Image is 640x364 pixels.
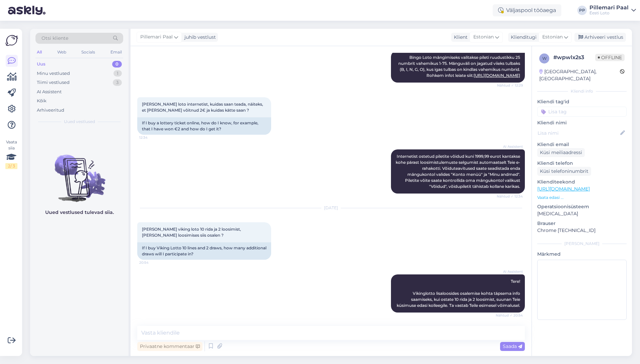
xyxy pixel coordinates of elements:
[542,56,547,61] span: w
[140,33,173,41] span: Pillemari Paal
[37,61,46,68] div: Uus
[139,135,164,140] span: 12:34
[56,48,68,56] div: Web
[42,35,68,42] span: Otsi kliente
[398,55,521,78] span: Bingo Loto mängimiseks valitakse pileti ruudustikku 25 numbrit vahemikus 1-75. Mänguväli on jagat...
[45,209,114,216] p: Uued vestlused tulevad siia.
[537,141,627,148] p: Kliendi email
[537,220,627,227] p: Brauser
[537,178,627,186] p: Klienditeekond
[537,241,627,247] div: [PERSON_NAME]
[537,203,627,210] p: Operatsioonisüsteem
[496,313,523,318] span: Nähtud ✓ 20:54
[537,167,591,176] div: Küsi telefoninumbrit
[537,195,627,201] p: Vaata edasi ...
[537,160,627,167] p: Kliendi telefon
[397,279,521,308] span: Tere! Vikinglotto lisaloosides osalemise kohta täpsema info saamiseks, kui ostate 10 rida ja 2 lo...
[595,54,625,61] span: Offline
[537,98,627,105] p: Kliendi tag'id
[498,269,523,274] span: AI Assistent
[113,70,122,77] div: 1
[137,242,271,260] div: If I buy Viking Lotto 10 lines and 2 draws, how many additional draws will I participate in?
[396,154,521,189] span: Internetist ostetud piletite võidud kuni 1999,99 eurot kantakse kohe pärast loosimistulemuste sel...
[5,139,17,169] div: Vaata siia
[142,227,242,238] span: [PERSON_NAME] viking loto 10 rida ja 2 loosimist, [PERSON_NAME] loosimises siis osalen ?
[577,6,587,15] div: PP
[542,33,563,41] span: Estonian
[37,79,70,86] div: Tiimi vestlused
[574,33,626,42] div: Arhiveeri vestlus
[537,210,627,217] p: [MEDICAL_DATA]
[137,205,525,211] div: [DATE]
[5,163,17,169] div: 2 / 3
[139,260,164,265] span: 20:54
[538,129,619,137] input: Lisa nimi
[37,89,62,95] div: AI Assistent
[64,119,95,125] span: Uued vestlused
[497,194,523,199] span: Nähtud ✓ 12:34
[474,73,520,78] a: [URL][DOMAIN_NAME]
[137,342,203,351] div: Privaatne kommentaar
[451,34,468,41] div: Klient
[589,5,636,16] a: Pillemari PaalEesti Loto
[539,68,620,82] div: [GEOGRAPHIC_DATA], [GEOGRAPHIC_DATA]
[35,48,43,56] div: All
[112,61,122,68] div: 0
[113,79,122,86] div: 3
[537,107,627,117] input: Lisa tag
[497,83,523,88] span: Nähtud ✓ 12:29
[537,186,590,192] a: [URL][DOMAIN_NAME]
[142,102,264,113] span: [PERSON_NAME] loto internetist, kuidas saan teada, näiteks, et [PERSON_NAME] võitnud 2€ ja kuidas...
[137,117,271,135] div: If I buy a lottery ticket online, how do I know, for example, that I have won €2 and how do I get...
[109,48,123,56] div: Email
[80,48,96,56] div: Socials
[553,53,595,62] div: # wpwlx2s3
[37,107,64,114] div: Arhiveeritud
[503,343,522,349] span: Saada
[37,98,47,104] div: Kõik
[537,88,627,94] div: Kliendi info
[182,34,216,41] div: juhib vestlust
[589,10,629,16] div: Eesti Loto
[30,143,129,203] img: No chats
[5,34,18,47] img: Askly Logo
[537,251,627,258] p: Märkmed
[498,144,523,149] span: AI Assistent
[537,148,585,157] div: Küsi meiliaadressi
[493,4,561,16] div: Väljaspool tööaega
[589,5,629,10] div: Pillemari Paal
[508,34,537,41] div: Klienditugi
[537,119,627,126] p: Kliendi nimi
[37,70,70,77] div: Minu vestlused
[537,227,627,234] p: Chrome [TECHNICAL_ID]
[473,33,494,41] span: Estonian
